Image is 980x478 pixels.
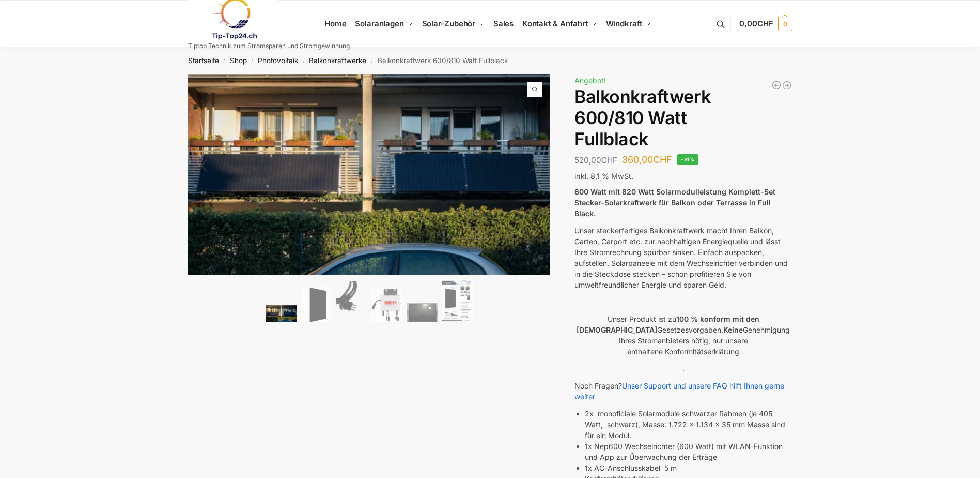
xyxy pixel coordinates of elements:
strong: 600 Watt mit 820 Watt Solarmodulleistung Komplett-Set Stecker-Solarkraftwerk für Balkon oder Terr... [574,187,775,218]
span: Sales [493,19,514,28]
span: -31% [677,154,698,165]
a: Kontakt & Anfahrt [518,1,601,47]
a: Windkraft [601,1,656,47]
span: Kontakt & Anfahrt [522,19,588,28]
a: Sales [489,1,518,47]
span: CHF [601,155,617,165]
a: Solaranlagen [351,1,417,47]
img: TommaTech Vorderseite [301,287,332,323]
img: 2 Balkonkraftwerke [266,305,297,322]
bdi: 360,00 [622,154,672,165]
img: Anschlusskabel-3meter_schweizer-stecker [336,281,367,322]
h1: Balkonkraftwerk 600/810 Watt Fullblack [574,86,792,150]
img: NEP 800 Drosselbar auf 600 Watt [371,288,402,322]
bdi: 520,00 [574,155,617,165]
span: CHF [757,19,773,28]
p: Unser Produkt ist zu Gesetzesvorgaben. Genehmigung Ihres Stromanbieters nötig, nur unsere enthalt... [574,313,792,357]
p: Noch Fragen? [574,380,792,402]
a: Shop [230,56,247,65]
span: 0,00 [739,19,773,28]
img: Balkonkraftwerk 600/810 Watt Fullblack – Bild 6 [442,279,473,323]
span: Windkraft [606,19,642,28]
a: Solar-Zubehör [417,1,489,47]
span: Solaranlagen [355,19,404,28]
a: Balkonkraftwerk 445/600 Watt Bificial [771,80,782,91]
p: Unser steckerfertiges Balkonkraftwerk macht Ihren Balkon, Garten, Carport etc. zur nachhaltigen E... [574,225,792,290]
li: 1x Nep600 Wechselrichter (600 Watt) mit WLAN-Funktion und App zur Überwachung der Erträge [585,441,792,462]
span: inkl. 8,1 % MwSt. [574,172,633,181]
nav: Breadcrumb [169,47,811,74]
li: 2x monoficiale Solarmodule schwarzer Rahmen (je 405 Watt, schwarz), Masse: 1.722 x 1.134 x 35 mm ... [585,408,792,441]
span: / [247,57,258,65]
a: Startseite [188,56,219,65]
span: 0 [778,17,792,31]
a: Balkonkraftwerk 405/600 Watt erweiterbar [782,80,792,91]
li: 1x AC-Anschlusskabel 5 m [585,462,792,473]
span: Solar-Zubehör [422,19,476,28]
p: . [574,363,792,374]
span: / [298,57,309,65]
a: Photovoltaik [258,56,298,65]
span: CHF [653,154,672,165]
span: / [219,57,230,65]
strong: Keine [723,325,743,334]
p: Tiptop Technik zum Stromsparen und Stromgewinnung [188,43,350,49]
a: 0,00CHF 0 [739,8,792,39]
a: Balkonkraftwerke [309,56,366,65]
span: Angebot! [574,76,606,85]
a: Unser Support und unsere FAQ hilft Ihnen gerne weiter [574,381,784,401]
img: Balkonkraftwerk 600/810 Watt Fullblack – Bild 5 [407,303,438,322]
span: / [366,57,377,65]
strong: 100 % konform mit den [DEMOGRAPHIC_DATA] [577,315,759,334]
